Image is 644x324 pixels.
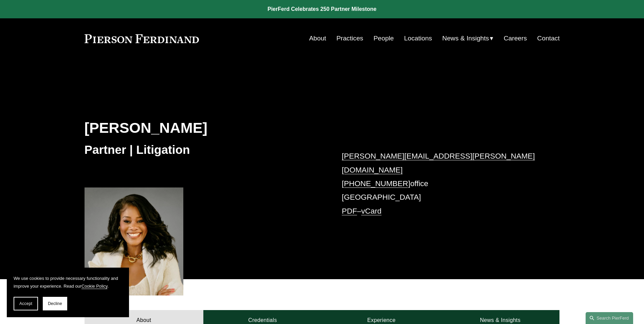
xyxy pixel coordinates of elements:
[14,274,122,290] p: We use cookies to provide necessary functionality and improve your experience. Read our .
[309,32,326,45] a: About
[442,33,489,44] span: News & Insights
[342,149,540,218] p: office [GEOGRAPHIC_DATA] –
[7,268,129,317] section: Cookie banner
[361,207,382,215] a: vCard
[442,32,494,45] a: folder dropdown
[85,142,322,157] h3: Partner | Litigation
[342,179,410,188] a: [PHONE_NUMBER]
[586,312,633,324] a: Search this site
[373,32,394,45] a: People
[48,301,62,306] span: Decline
[14,297,38,310] button: Accept
[342,152,535,174] a: [PERSON_NAME][EMAIL_ADDRESS][PERSON_NAME][DOMAIN_NAME]
[537,32,559,45] a: Contact
[85,119,322,137] h2: [PERSON_NAME]
[43,297,67,310] button: Decline
[404,32,432,45] a: Locations
[504,32,527,45] a: Careers
[81,284,108,289] a: Cookie Policy
[342,207,357,215] a: PDF
[19,301,32,306] span: Accept
[336,32,363,45] a: Practices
